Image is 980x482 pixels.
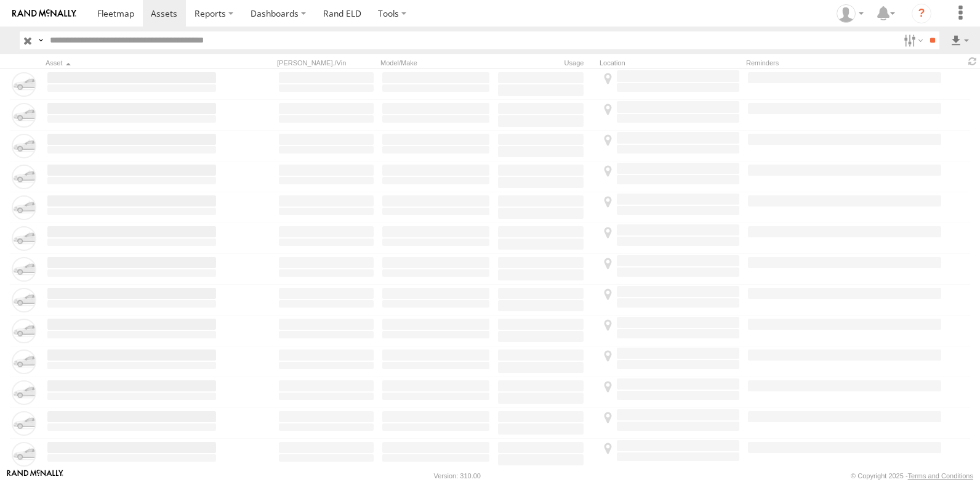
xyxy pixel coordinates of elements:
[949,31,970,49] label: Export results as...
[7,470,63,482] a: Visit our Website
[908,472,973,480] a: Terms and Conditions
[851,472,973,480] div: © Copyright 2025 -
[380,59,491,67] div: Model/Make
[12,9,76,18] img: rand-logo.svg
[36,31,46,49] label: Search Query
[46,59,218,67] div: Click to Sort
[496,59,595,67] div: Usage
[600,59,741,67] div: Location
[965,55,980,67] span: Refresh
[277,59,376,67] div: [PERSON_NAME]./Vin
[899,31,925,49] label: Search Filter Options
[434,472,481,480] div: Version: 310.00
[832,4,868,23] div: Victor Calcano Jr
[912,4,931,23] i: ?
[746,59,861,67] div: Reminders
